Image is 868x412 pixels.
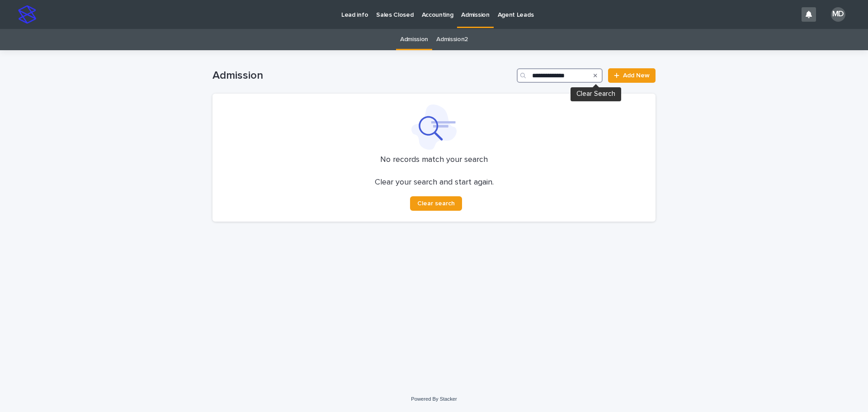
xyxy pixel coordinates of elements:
[18,5,36,24] img: stacker-logo-s-only.png
[608,68,656,83] a: Add New
[400,29,428,50] a: Admission
[417,200,455,207] span: Clear search
[375,178,494,188] p: Clear your search and start again.
[831,7,845,22] div: MD
[411,396,457,402] a: Powered By Stacker
[212,69,513,82] h1: Admission
[517,68,603,83] input: Search
[223,155,645,165] p: No records match your search
[623,72,650,79] span: Add New
[436,29,468,50] a: Admission2
[410,196,462,211] button: Clear search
